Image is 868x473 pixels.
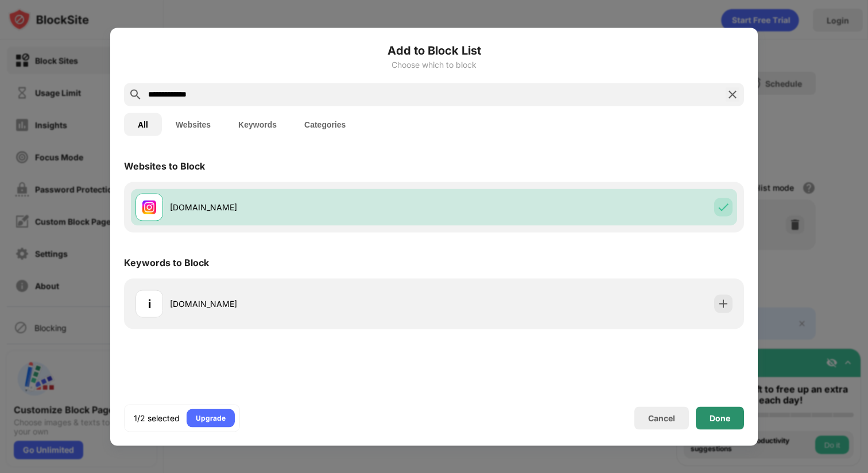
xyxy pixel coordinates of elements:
button: Categories [290,113,359,136]
button: All [124,113,162,136]
div: Upgrade [196,412,226,424]
div: [DOMAIN_NAME] [170,201,434,213]
h6: Add to Block List [124,41,744,59]
img: search-close [726,87,739,101]
img: search.svg [129,87,142,101]
div: Cancel [648,413,675,423]
button: Websites [162,113,224,136]
img: favicons [142,200,156,214]
div: Choose which to block [124,60,744,69]
div: [DOMAIN_NAME] [170,298,434,310]
div: Websites to Block [124,160,205,171]
div: 1/2 selected [134,412,180,424]
div: i [148,295,151,312]
div: Keywords to Block [124,256,209,268]
div: Done [710,413,730,422]
button: Keywords [224,113,290,136]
